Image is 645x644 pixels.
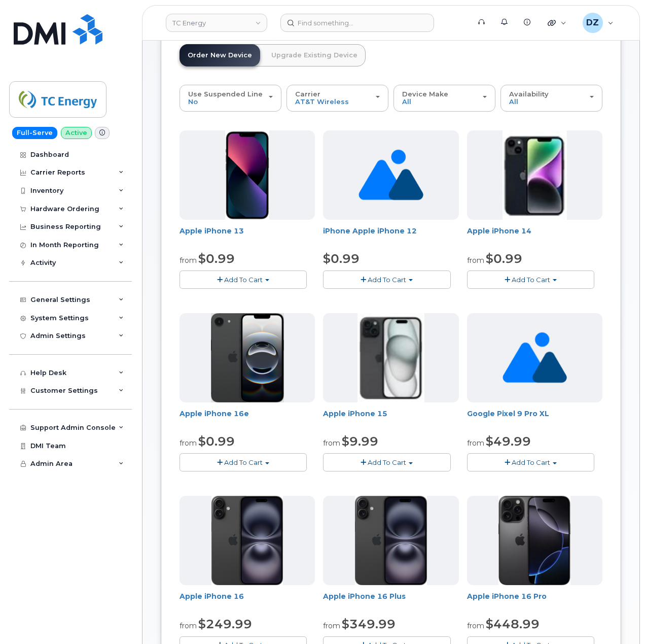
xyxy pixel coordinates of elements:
div: iPhone Apple iPhone 12 [323,226,458,246]
small: from [467,256,484,265]
button: Add To Cart [467,453,594,471]
span: Add To Cart [512,458,550,466]
div: Google Pixel 9 Pro XL [467,409,602,429]
span: AT&T Wireless [295,97,349,106]
button: Availability All [500,85,602,111]
small: from [467,438,484,448]
a: Google Pixel 9 Pro XL [467,409,549,418]
div: Apple iPhone 15 [323,409,458,429]
span: All [402,97,411,106]
img: iphone_16_plus.png [355,496,426,585]
a: Upgrade Existing Device [263,44,366,66]
iframe: Messenger Launcher [601,600,637,636]
span: $0.99 [198,434,235,449]
span: $49.99 [486,434,531,449]
span: $249.99 [198,617,252,631]
img: iphone_16_pro.png [498,496,570,585]
span: DZ [586,17,599,29]
a: Apple iPhone 14 [467,226,531,235]
small: from [323,438,340,448]
div: Devon Zellars [576,13,621,33]
small: from [180,621,197,630]
span: $349.99 [342,617,396,631]
span: Device Make [402,90,448,98]
span: Use Suspended Line [188,90,263,98]
button: Add To Cart [180,270,307,288]
img: no_image_found-2caef05468ed5679b831cfe6fc140e25e0c280774317ffc20a367ab7fd17291e.png [359,130,423,220]
small: from [323,621,340,630]
span: Availability [509,90,549,98]
a: iPhone Apple iPhone 12 [323,226,417,235]
span: No [188,97,198,106]
a: Apple iPhone 13 [180,226,244,235]
button: Use Suspended Line No [180,85,281,111]
span: Carrier [295,90,320,98]
img: iphone15.jpg [357,313,425,402]
img: iphone16e.png [211,313,284,402]
span: Add To Cart [512,276,550,284]
span: $0.99 [323,251,360,266]
span: Add To Cart [368,276,406,284]
input: Find something... [280,14,434,32]
span: $448.99 [486,617,540,631]
button: Add To Cart [323,453,450,471]
img: no_image_found-2caef05468ed5679b831cfe6fc140e25e0c280774317ffc20a367ab7fd17291e.png [503,313,567,402]
span: Add To Cart [224,458,263,466]
img: att13.png [225,130,269,220]
a: Apple iPhone 16 Pro [467,592,547,601]
img: iphone_16_plus.png [211,496,283,585]
small: from [180,438,197,448]
button: Carrier AT&T Wireless [286,85,388,111]
span: All [509,97,518,106]
a: Apple iPhone 15 [323,409,387,418]
span: $0.99 [486,251,522,266]
div: Apple iPhone 16e [180,409,315,429]
div: Apple iPhone 16 Pro [467,591,602,612]
div: Apple iPhone 16 Plus [323,591,458,612]
button: Add To Cart [323,270,450,288]
a: Apple iPhone 16 [180,592,244,601]
img: iphone14.jpg [503,130,567,220]
small: from [180,256,197,265]
span: Add To Cart [224,276,263,284]
span: Add To Cart [368,458,406,466]
a: TC Energy [166,14,267,32]
span: $0.99 [198,251,235,266]
div: Apple iPhone 13 [180,226,315,246]
div: Apple iPhone 16 [180,591,315,612]
button: Device Make All [393,85,495,111]
div: Apple iPhone 14 [467,226,602,246]
div: Quicklinks [541,13,574,33]
small: from [467,621,484,630]
span: $9.99 [342,434,378,449]
a: Apple iPhone 16 Plus [323,592,406,601]
button: Add To Cart [180,453,307,471]
button: Add To Cart [467,270,594,288]
a: Apple iPhone 16e [180,409,249,418]
a: Order New Device [180,44,260,66]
